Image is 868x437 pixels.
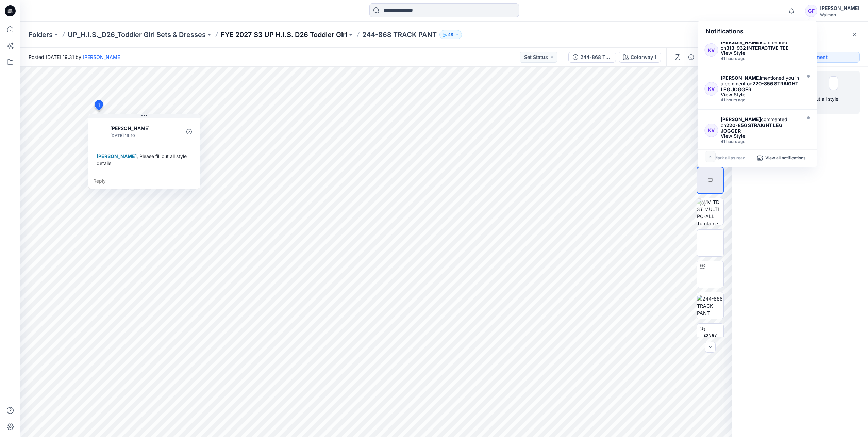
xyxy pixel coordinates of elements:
div: Reply [88,174,200,189]
div: KV [704,124,718,137]
div: KV [704,82,718,96]
div: commented on [721,39,800,51]
span: [PERSON_NAME] [97,153,137,159]
strong: [PERSON_NAME] [721,39,761,45]
p: [PERSON_NAME] [110,124,166,132]
button: 48 [439,30,462,39]
img: WM TD 3T MULTI PC-ALL Turntable with Avatar [697,198,723,225]
div: , Please fill out all style details. [94,150,195,169]
img: Kristin Veit [94,125,107,139]
div: View Style [721,51,800,55]
div: Notifications [698,21,817,42]
div: mentioned you in a comment on [721,75,800,92]
div: Monday, September 22, 2025 23:06 [721,139,800,144]
button: Details [686,52,697,63]
a: Folders [29,30,53,39]
p: [DATE] 19:10 [110,132,166,139]
div: View Style [721,134,800,139]
a: FYE 2027 S3 UP H.I.S. D26 Toddler Girl [221,30,347,39]
div: 244-868 TRACK PANT [580,53,612,61]
p: 244-868 TRACK PANT [362,30,437,39]
div: Monday, September 22, 2025 23:06 [721,98,800,102]
strong: 220-856 STRAIGHT LEG JOGGER [721,122,783,134]
div: commented on [721,116,800,134]
p: View all notifications [765,155,806,161]
span: 1 [98,102,100,108]
strong: [PERSON_NAME] [721,116,761,122]
div: Monday, September 22, 2025 23:07 [721,56,800,61]
div: Colorway 1 [631,53,656,61]
div: View Style [721,92,800,97]
a: UP_H.I.S._D26_Toddler Girl Sets & Dresses [68,30,206,39]
a: [PERSON_NAME] [83,54,122,60]
button: 244-868 TRACK PANT [568,52,616,63]
button: Colorway 1 [619,52,661,63]
strong: 220-856 STRAIGHT LEG JOGGER [721,81,798,92]
p: 48 [448,31,453,38]
div: Walmart [820,12,859,17]
span: Posted [DATE] 19:31 by [29,53,122,61]
strong: 313-932 INTERACTIVE TEE [726,45,789,51]
p: Mark all as read [714,155,745,161]
div: GF [805,5,817,17]
strong: [PERSON_NAME] [721,75,761,81]
span: BW [703,331,717,343]
img: 244-868 TRACK PANT [697,295,723,317]
div: KV [704,43,718,57]
div: [PERSON_NAME] [820,4,859,12]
